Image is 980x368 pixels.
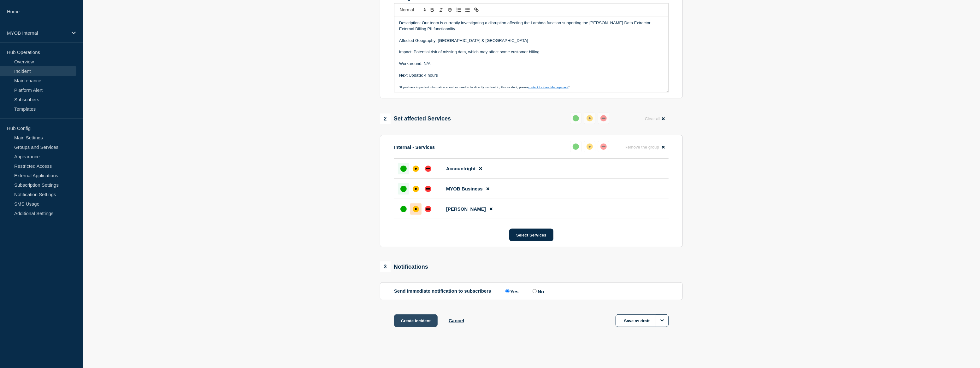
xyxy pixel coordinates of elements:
p: Workaround: N/A [399,61,664,67]
label: Yes [504,288,519,294]
p: Next Update: 4 hours [399,73,664,78]
input: No [533,289,537,293]
button: affected [584,113,595,124]
div: Set affected Services [380,114,451,124]
div: Send immediate notification to subscribers [394,288,669,294]
span: " [569,85,570,89]
div: down [600,143,607,150]
button: Toggle bold text [428,6,437,14]
p: Send immediate notification to subscribers [394,288,491,294]
button: Toggle italic text [437,6,446,14]
p: Internal - Services [394,144,435,150]
input: Yes [505,289,510,293]
p: MYOB Internal [7,30,68,36]
span: Accountright [446,166,475,171]
label: No [531,288,544,294]
div: up [400,206,407,212]
p: Affected Geography: [GEOGRAPHIC_DATA] & [GEOGRAPHIC_DATA] [399,38,664,44]
span: MYOB Business [446,186,483,191]
button: up [570,141,582,152]
button: up [570,113,582,124]
a: contact Incident Management [528,85,569,89]
button: Create incident [394,314,438,327]
div: up [573,143,579,150]
div: down [425,186,431,192]
button: down [598,141,609,152]
button: Clear all [641,113,669,125]
button: Toggle ordered list [454,6,463,14]
div: up [573,115,579,121]
button: Toggle strikethrough text [446,6,454,14]
div: up [400,186,407,192]
div: affected [413,206,419,212]
div: Message [394,16,668,92]
div: down [425,166,431,172]
button: Select Services [509,229,553,241]
p: Impact: Potential risk of missing data, which may affect some customer billing. [399,49,664,55]
p: Description: Our team is currently investigating a disruption affecting the Lambda function suppo... [399,20,664,32]
button: affected [584,141,595,152]
span: [PERSON_NAME] [446,206,486,212]
span: 3 [380,261,391,272]
span: Font size [397,6,428,14]
div: affected [587,143,593,150]
div: Notifications [380,261,428,272]
span: "If you have important information about, or need to be directly involved in, this incident, please [399,85,528,89]
button: Save as draft [616,314,669,327]
span: Remove the group [624,145,659,149]
div: affected [413,186,419,192]
span: 2 [380,114,391,124]
button: Cancel [449,318,464,323]
button: down [598,113,609,124]
button: Options [656,314,669,327]
div: affected [587,115,593,121]
button: Toggle link [472,6,481,14]
div: down [425,206,431,212]
div: down [600,115,607,121]
button: Remove the group [621,141,669,153]
div: affected [413,166,419,172]
div: up [400,166,407,172]
button: Toggle bulleted list [463,6,472,14]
